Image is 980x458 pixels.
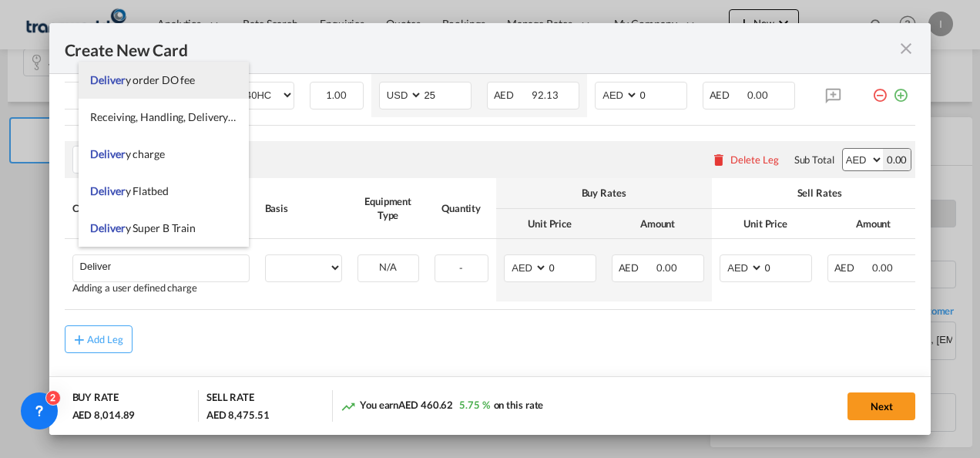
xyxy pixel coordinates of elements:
[764,255,811,278] input: 0
[90,184,168,197] span: Delivery Flatbed
[720,186,920,200] div: Sell Rates
[710,89,746,101] span: AED
[90,221,125,234] span: Deliver
[604,209,712,239] th: Amount
[398,399,453,411] span: AED 460.62
[747,89,768,101] span: 0.00
[65,325,133,353] button: Add Leg
[639,83,686,106] input: 0
[90,184,125,197] span: Deliver
[459,261,463,274] span: -
[265,201,342,215] div: Basis
[341,398,543,414] div: You earn on this rate
[794,153,834,167] div: Sub Total
[326,89,347,101] span: 1.00
[494,89,530,101] span: AED
[711,153,779,166] button: Delete Leg
[435,201,488,215] div: Quantity
[548,255,596,278] input: 0
[358,255,418,279] div: N/A
[504,186,704,200] div: Buy Rates
[711,152,727,167] md-icon: icon-delete
[90,147,125,160] span: Deliver
[90,221,196,234] span: Delivery Super B Train
[496,209,604,239] th: Unit Price
[72,390,119,408] div: BUY RATE
[72,332,87,347] md-icon: icon-plus md-link-fg s20
[712,209,820,239] th: Unit Price
[893,82,908,97] md-icon: icon-plus-circle-outline green-400-fg
[72,201,250,215] div: Charges
[72,282,250,294] div: Adding a user defined charge
[341,399,356,414] md-icon: icon-trending-up
[90,147,165,160] span: Delivery charge
[87,335,124,344] div: Add Leg
[423,83,471,106] input: 25
[820,209,928,239] th: Amount
[883,149,911,170] div: 0.00
[847,392,915,420] button: Next
[834,261,871,274] span: AED
[72,408,136,422] div: AED 8,014.89
[90,73,125,86] span: Deliver
[619,261,655,274] span: AED
[897,39,915,58] md-icon: icon-close fg-AAA8AD m-0 pointer
[90,73,195,86] span: Delivery order DO fee
[49,23,931,436] md-dialog: Create New Card ...
[65,39,898,58] div: Create New Card
[357,194,419,222] div: Equipment Type
[459,399,489,411] span: 5.75 %
[656,261,677,274] span: 0.00
[80,255,249,278] input: Charge Name
[206,390,254,408] div: SELL RATE
[73,255,249,278] md-input-container: Deliver
[532,89,559,101] span: 92.13
[872,261,893,274] span: 0.00
[90,110,269,123] span: Receiving, Handling, Delivery Charges
[730,153,779,166] div: Delete Leg
[872,82,888,97] md-icon: icon-minus-circle-outline red-400-fg
[206,408,270,422] div: AED 8,475.51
